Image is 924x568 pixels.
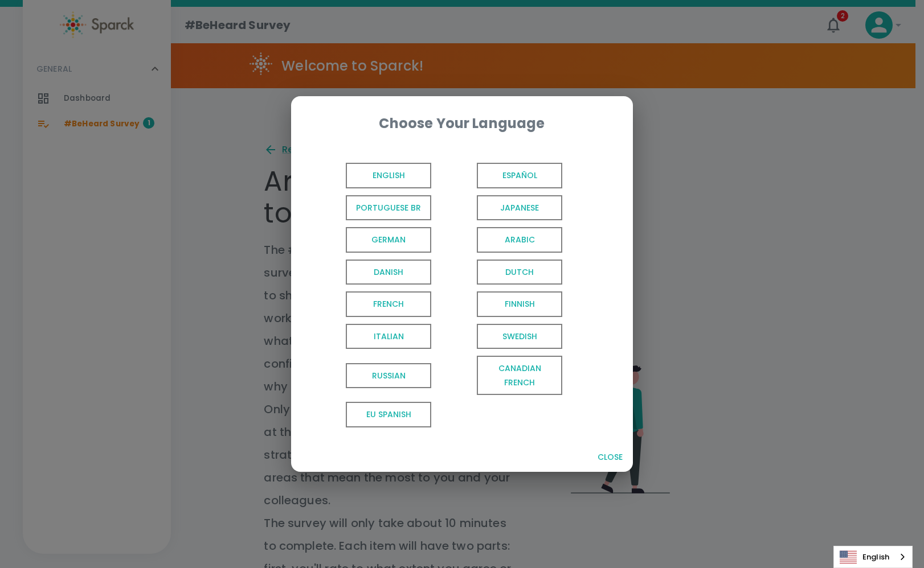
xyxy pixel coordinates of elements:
[346,291,431,317] span: French
[436,192,567,224] button: Japanese
[305,398,436,431] button: EU Spanish
[436,352,567,398] button: Canadian French
[436,320,567,353] button: Swedish
[477,356,562,395] span: Canadian French
[436,224,567,256] button: Arabic
[477,195,562,221] span: Japanese
[305,288,436,320] button: French
[346,402,431,427] span: EU Spanish
[834,546,912,567] a: English
[305,224,436,256] button: German
[305,320,436,353] button: Italian
[346,163,431,188] span: English
[833,546,913,568] div: Language
[833,546,913,568] aside: Language selected: English
[346,260,431,285] span: Danish
[346,324,431,349] span: Italian
[592,447,628,468] button: Close
[477,291,562,317] span: Finnish
[477,324,562,349] span: Swedish
[436,159,567,192] button: Español
[436,256,567,289] button: Dutch
[477,227,562,253] span: Arabic
[346,363,431,389] span: Russian
[436,288,567,320] button: Finnish
[305,352,436,398] button: Russian
[305,256,436,289] button: Danish
[309,114,615,133] div: Choose Your Language
[305,192,436,224] button: Portuguese BR
[477,260,562,285] span: Dutch
[346,227,431,253] span: German
[346,195,431,221] span: Portuguese BR
[305,159,436,192] button: English
[477,163,562,188] span: Español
